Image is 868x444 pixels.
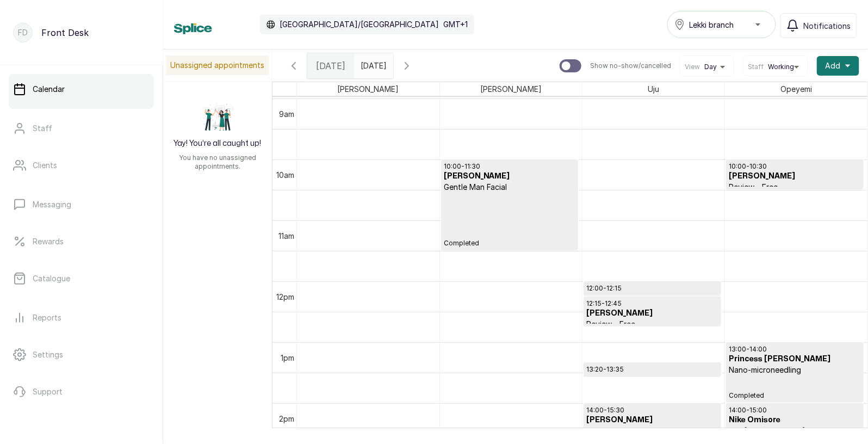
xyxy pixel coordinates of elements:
h3: [PERSON_NAME] [586,415,718,425]
span: Staff [748,63,764,71]
p: 14:00 - 15:30 [586,406,718,415]
p: Review - Free [586,319,718,330]
p: Front Desk [41,26,89,39]
p: 12:00 - 12:15 [586,284,718,293]
p: Calendar [33,84,65,95]
button: Add [817,56,859,76]
p: Unassigned appointments [166,55,269,75]
span: [PERSON_NAME] [335,82,401,96]
span: [PERSON_NAME] [478,82,544,96]
p: Full legs laser [586,425,718,436]
p: Staff [33,123,52,134]
span: Day [704,63,717,71]
p: Nano-microneedling [729,365,861,375]
p: Reports [33,312,61,323]
h3: [PERSON_NAME] [586,293,718,304]
p: Review - Free [729,182,861,193]
p: 10:00 - 11:30 [444,162,576,171]
h3: Nike Omisore [729,415,861,425]
h3: [PERSON_NAME] [586,374,718,385]
p: 13:00 - 14:00 [729,345,861,354]
p: Catalogue [33,273,70,284]
div: [DATE] [307,53,354,78]
p: 14:00 - 15:00 [729,406,861,415]
a: Support [9,377,154,407]
a: Catalogue [9,263,154,294]
h3: Princess [PERSON_NAME] [729,354,861,365]
h2: Yay! You’re all caught up! [174,138,262,149]
div: 12pm [274,291,296,303]
span: Notifications [804,20,851,32]
div: 1pm [278,352,296,363]
p: Rewards [33,236,64,247]
button: StaffWorking [748,63,803,71]
div: 2pm [277,413,296,424]
a: Clients [9,150,154,181]
p: 12:15 - 12:45 [586,299,718,308]
p: Support [33,386,63,397]
button: Notifications [780,13,857,38]
a: Rewards [9,226,154,257]
p: 13:20 - 13:35 [586,365,718,374]
button: Lekki branch [667,11,776,38]
span: Working [768,63,794,71]
span: View [685,63,700,71]
p: GMT+1 [443,19,468,30]
span: Opeyemi [778,82,814,96]
div: 10am [274,169,296,181]
span: Completed [729,391,861,400]
h3: [PERSON_NAME] [729,171,861,182]
p: Show no-show/cancelled [590,61,671,70]
p: Settings [33,349,63,360]
a: Reports [9,303,154,333]
p: Skn [PERSON_NAME] [729,425,861,436]
span: Lekki branch [690,19,734,30]
h3: [PERSON_NAME] [586,308,718,319]
p: 10:00 - 10:30 [729,162,861,171]
p: You have no unassigned appointments. [170,153,265,171]
a: Staff [9,113,154,144]
a: Messaging [9,189,154,220]
a: Calendar [9,74,154,104]
p: Messaging [33,199,71,210]
div: 9am [277,108,296,120]
p: [GEOGRAPHIC_DATA]/[GEOGRAPHIC_DATA] [280,19,439,30]
h3: [PERSON_NAME] [444,171,576,182]
span: Completed [444,239,576,248]
p: Gentle Man Facial [444,182,576,193]
a: Settings [9,340,154,370]
p: FD [18,27,28,38]
button: ViewDay [685,63,729,71]
div: 11am [276,230,296,242]
p: Clients [33,160,57,171]
button: Logout [9,414,154,444]
span: Uju [646,82,661,96]
span: Add [826,60,841,71]
span: [DATE] [316,59,345,72]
